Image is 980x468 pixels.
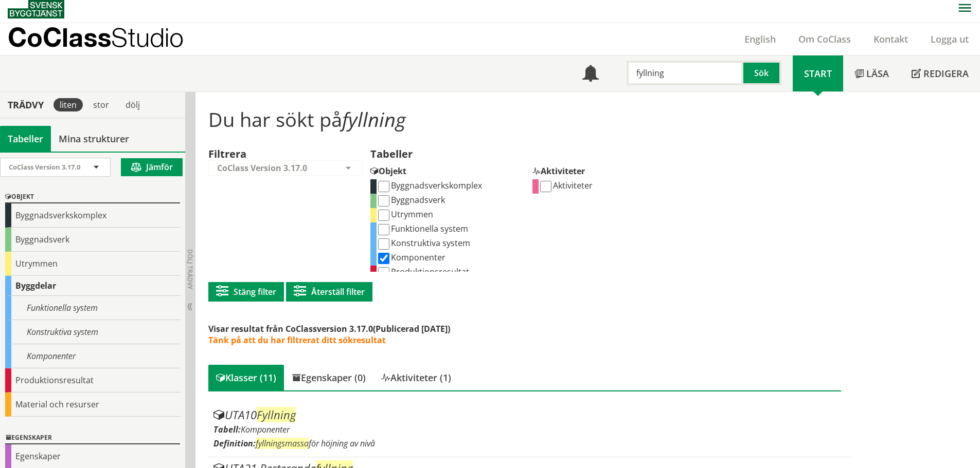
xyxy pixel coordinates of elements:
[923,67,969,80] span: Redigera
[213,424,241,435] label: Tabell:
[900,55,980,91] a: Redigera
[377,180,482,191] label: Byggnadsverkskomplex
[208,282,284,302] button: Stäng filter
[378,210,389,221] input: Utrymmen
[241,424,290,435] span: Komponenter
[743,61,781,85] button: Sök
[342,106,406,133] span: fyllning
[540,181,551,192] input: Aktiviteter
[2,99,49,110] div: Trädvy
[377,223,468,234] label: Funktionella system
[804,67,832,80] span: Start
[866,67,889,80] span: Läsa
[377,194,445,205] label: Byggnadsverk
[8,31,184,43] p: CoClass
[370,160,525,179] div: Objekt
[213,438,256,449] label: Definition:
[5,296,180,320] div: Funktionella system
[862,33,919,45] a: Kontakt
[5,344,180,368] div: Komponenter
[87,98,115,111] div: stor
[378,253,389,264] input: Komponenter
[377,252,446,263] label: Komponenter
[378,238,389,250] input: Konstruktiva system
[787,33,862,45] a: Om CoClass
[186,249,194,289] span: Dölj trädvy
[378,224,389,235] input: Funktionella system
[377,209,433,220] label: Utrymmen
[5,203,180,228] div: Byggnadsverkskomplex
[284,365,373,390] div: Egenskaper (0)
[5,432,180,444] div: Egenskaper
[377,237,470,249] label: Konstruktiva system
[256,438,309,449] span: fyllningsmassa
[919,33,980,45] a: Logga ut
[217,162,307,174] span: CoClass Version 3.17.0
[582,66,599,83] span: Notifikationer
[54,98,83,111] div: liten
[256,438,375,449] span: för höjning av nivå
[733,33,787,45] a: English
[286,282,372,302] button: Återställ filter
[121,158,183,176] button: Jämför
[8,23,206,55] a: CoClassStudio
[208,147,246,161] label: Filtrera
[378,267,389,278] input: Produktionsresultat
[373,365,459,390] div: Aktiviteter (1)
[627,61,743,85] input: Sök
[5,392,180,417] div: Material och resurser
[208,334,386,346] span: Tänk på att du har filtrerat ditt sökresultat
[793,55,843,91] a: Start
[51,126,137,152] a: Mina strukturer
[5,368,180,392] div: Produktionsresultat
[378,181,389,192] input: Byggnadsverkskomplex
[843,55,900,91] a: Läsa
[5,191,180,203] div: Objekt
[532,160,687,179] div: Aktiviteter
[208,365,284,390] div: Klasser (11)
[111,22,184,52] span: Studio
[208,108,841,130] h1: Du har sökt på
[373,323,450,334] span: (Publicerad [DATE])
[370,147,413,163] label: Tabeller
[208,323,373,334] span: Visar resultat från CoClassversion 3.17.0
[5,252,180,276] div: Utrymmen
[5,276,180,296] div: Byggdelar
[9,162,80,172] span: CoClass Version 3.17.0
[213,409,846,421] div: UTA10
[5,320,180,344] div: Konstruktiva system
[539,180,593,191] label: Aktiviteter
[378,195,389,207] input: Byggnadsverk
[5,228,180,252] div: Byggnadsverk
[377,266,469,277] label: Produktionsresultat
[119,98,146,111] div: dölj
[257,407,296,422] span: Fyllning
